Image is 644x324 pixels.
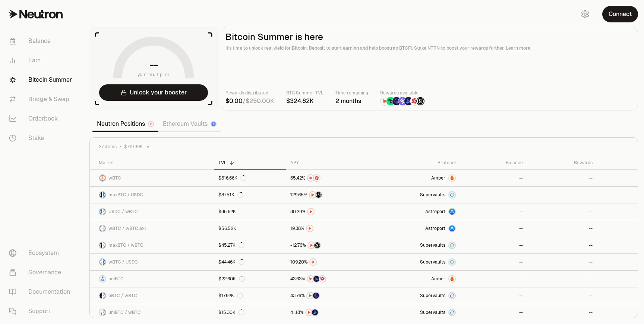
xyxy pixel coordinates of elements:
button: NTRNBedrock DiamondsMars Fragments [290,275,369,283]
a: SupervaultsSupervaults [373,254,460,270]
button: NTRN [290,208,369,215]
a: Neutron Positions [92,116,158,131]
img: wBTC Logo [100,175,105,181]
div: Rewards [532,160,593,166]
div: / [225,97,274,106]
a: NTRNBedrock Diamonds [286,304,373,321]
span: $719.39K TVL [124,144,152,150]
img: maxBTC Logo [100,242,102,248]
button: NTRNStructured Points [290,191,369,199]
a: Governance [3,263,80,282]
a: USDC LogowBTC LogoUSDC / wBTC [90,203,214,220]
a: Balance [3,31,80,51]
span: maxBTC / USDC [108,192,143,198]
img: uniBTC Logo [100,309,102,315]
span: USDC / wBTC [108,209,138,215]
img: wBTC Logo [103,309,105,315]
img: wBTC Logo [103,209,105,215]
a: $87.51K [214,187,286,203]
span: Astroport [425,209,445,215]
img: Supervaults [449,293,455,299]
img: wBTC Logo [103,293,105,299]
img: NTRN [307,225,313,231]
a: $45.27K [214,237,286,253]
a: $316.66K [214,170,286,186]
img: Amber [449,276,455,282]
img: Lombard Lux [386,97,395,105]
img: Solv Points [398,97,407,105]
img: uniBTC Logo [100,276,105,282]
a: AmberAmber [373,170,460,186]
a: uniBTC LogowBTC LogouniBTC / wBTC [90,304,214,321]
p: BTC Summer TVL [286,89,323,97]
span: Supervaults [420,192,445,198]
span: Astroport [425,225,445,231]
img: Bedrock Diamonds [312,309,318,315]
img: Neutron Logo [149,122,153,126]
a: $22.60K [214,271,286,287]
a: NTRN [286,203,373,220]
a: $85.62K [214,203,286,220]
img: EtherFi Points [392,97,401,105]
a: -- [460,237,527,253]
img: wBTC Logo [100,259,102,265]
span: your multiplier [138,71,170,78]
img: USDC Logo [100,209,102,215]
div: Market [99,160,209,166]
a: Bridge & Swap [3,90,80,109]
div: $45.27K [218,242,244,248]
img: USDC Logo [103,192,105,198]
img: NTRN [308,242,314,248]
img: Bedrock Diamonds [404,97,413,105]
span: Supervaults [420,242,445,248]
a: AmberAmber [373,271,460,287]
div: $316.66K [218,175,246,181]
span: eBTC / wBTC [108,293,137,299]
a: wBTC LogowBTC [90,170,214,186]
h1: -- [149,59,158,71]
div: APY [290,160,369,166]
a: $56.52K [214,220,286,237]
p: It's time to unlock real yield for Bitcoin. Deposit to start earning and help boostrap BTCFi. Sta... [225,44,633,52]
a: NTRNBedrock DiamondsMars Fragments [286,271,373,287]
a: SupervaultsSupervaults [373,287,460,304]
img: Structured Points [416,97,424,105]
img: Structured Points [314,242,320,248]
a: maxBTC LogowBTC LogomaxBTC / wBTC [90,237,214,253]
a: -- [460,220,527,237]
a: -- [460,187,527,203]
a: wBTC LogoUSDC LogowBTC / USDC [90,254,214,270]
img: USDC Logo [103,259,105,265]
a: -- [527,220,597,237]
div: TVL [218,160,281,166]
button: NTRNMars Fragments [290,174,369,182]
span: Supervaults [420,309,445,315]
span: maxBTC / wBTC [108,242,143,248]
img: Bedrock Diamonds [313,276,319,282]
img: Mars Fragments [314,175,320,181]
a: -- [527,271,597,287]
img: EtherFi Points [313,293,319,299]
a: maxBTC LogoUSDC LogomaxBTC / USDC [90,187,214,203]
img: Supervaults [449,259,455,265]
a: -- [527,304,597,321]
div: $44.46K [218,259,244,265]
img: Supervaults [449,309,455,315]
button: NTRN [290,225,369,232]
a: Stake [3,128,80,148]
a: -- [527,203,597,220]
a: NTRNStructured Points [286,187,373,203]
p: Rewards distributed [225,89,274,97]
img: wBTC Logo [103,242,105,248]
img: Mars Fragments [410,97,419,105]
img: wBTC Logo [100,225,102,231]
img: NTRN [308,209,314,215]
a: SupervaultsSupervaults [373,304,460,321]
button: NTRNStructured Points [290,242,369,249]
span: wBTC [108,175,121,181]
a: NTRNEtherFi Points [286,287,373,304]
span: uniBTC [108,276,124,282]
div: Balance [465,160,523,166]
button: Connect [602,6,638,22]
a: Earn [3,51,80,70]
